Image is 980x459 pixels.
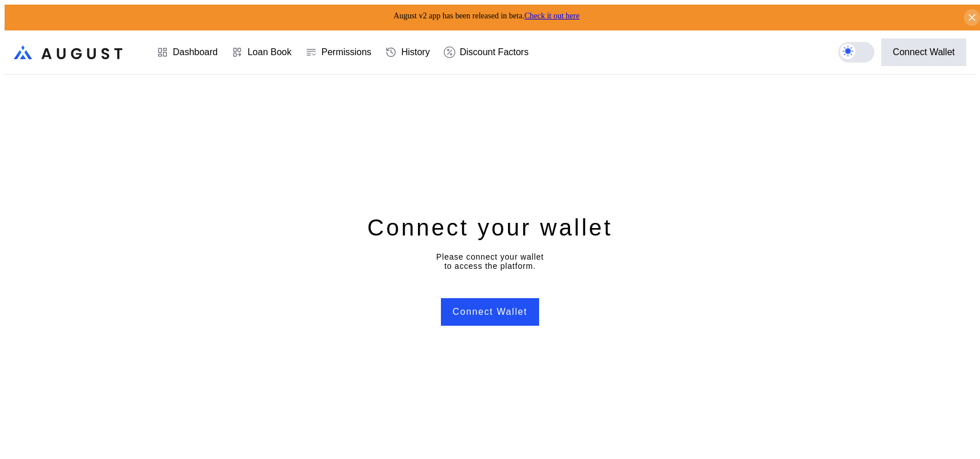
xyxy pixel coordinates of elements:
[299,31,378,74] a: Permissions
[321,47,371,57] div: Permissions
[441,298,539,326] button: Connect Wallet
[401,47,430,57] div: History
[436,252,544,271] div: Please connect your wallet to access the platform.
[881,38,966,66] button: Connect Wallet
[224,31,299,74] a: Loan Book
[437,31,536,74] a: Discount Factors
[247,47,292,57] div: Loan Book
[378,31,437,74] a: History
[173,47,218,57] div: Dashboard
[394,11,580,20] span: August v2 app has been released in beta.
[150,31,224,74] a: Dashboard
[460,47,529,57] div: Discount Factors
[524,11,579,20] a: Check it out here
[367,213,613,242] div: Connect your wallet
[893,47,955,57] div: Connect Wallet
